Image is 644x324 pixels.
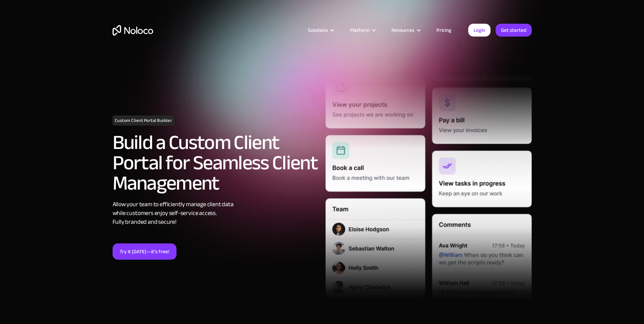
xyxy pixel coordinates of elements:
[468,24,491,37] a: Login
[113,115,175,126] h1: Custom Client Portal Builder
[350,26,369,35] div: Platform
[300,26,341,35] div: Solutions
[308,26,328,35] div: Solutions
[113,243,176,260] a: Try it [DATE]—it’s free!
[113,25,153,36] a: home
[113,200,319,226] div: Allow your team to efficiently manage client data while customers enjoy self-service access. Full...
[383,26,428,35] div: Resources
[341,26,383,35] div: Platform
[113,132,319,193] h2: Build a Custom Client Portal for Seamless Client Management
[428,26,460,35] a: Pricing
[391,26,414,35] div: Resources
[496,24,532,37] a: Get started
